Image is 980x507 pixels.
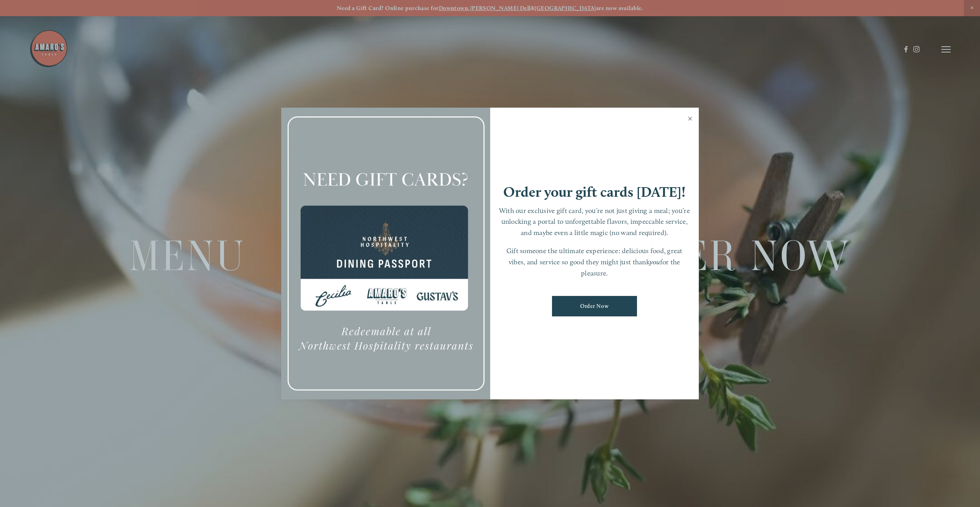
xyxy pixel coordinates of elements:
h1: Order your gift cards [DATE]! [503,185,686,199]
p: With our exclusive gift card, you’re not just giving a meal; you’re unlocking a portal to unforge... [498,205,691,238]
a: Close [683,109,698,130]
p: Gift someone the ultimate experience: delicious food, great vibes, and service so good they might... [498,245,691,279]
a: Order Now [552,296,637,316]
em: you [650,258,660,266]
